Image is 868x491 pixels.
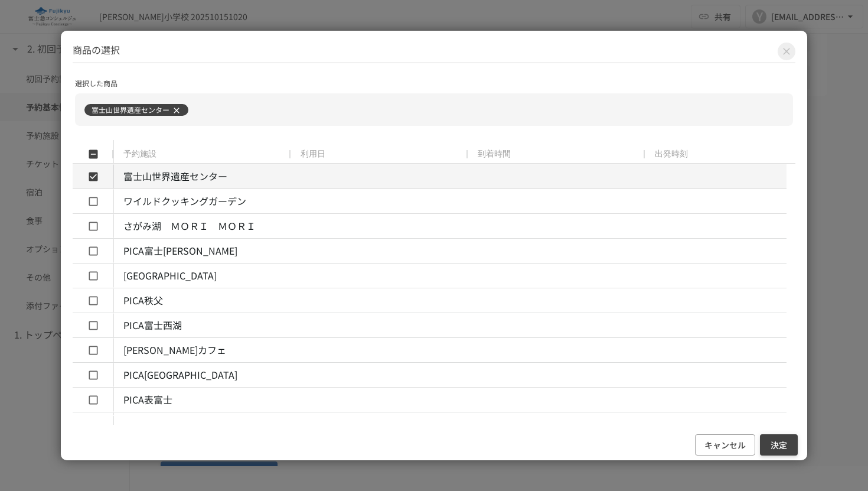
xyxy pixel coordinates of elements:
[123,392,172,408] p: PICA表富士
[478,149,511,160] span: 到着時間
[760,434,798,456] button: 決定
[123,169,227,184] p: 富士山世界遺産センター
[123,194,246,209] p: ワイルドクッキングガーデン
[655,149,688,160] span: 出発時刻
[123,219,256,234] p: さがみ湖 ＭＯＲＩ ＭＯＲＩ
[92,104,169,115] p: 富士山世界遺産センター
[301,149,325,160] span: 利用日
[123,368,237,383] p: PICA[GEOGRAPHIC_DATA]
[75,77,793,89] p: 選択した商品
[84,98,793,121] div: 富士山世界遺産センター
[123,343,226,358] p: [PERSON_NAME]カフェ
[123,293,163,308] p: PICA秩父
[73,43,795,63] h2: 商品の選択
[123,243,237,259] p: PICA富士[PERSON_NAME]
[123,149,156,160] span: 予約施設
[778,43,795,60] button: Close modal
[695,434,755,456] button: キャンセル
[123,268,217,284] p: [GEOGRAPHIC_DATA]
[123,318,182,333] p: PICA富士西湖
